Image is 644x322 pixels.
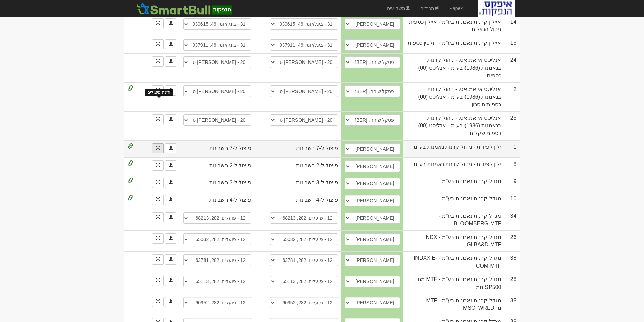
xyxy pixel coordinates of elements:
[403,192,504,209] td: מגדל קרנות נאמנות בע"מ
[152,143,164,153] a: הזנת פיצולים
[403,82,504,112] td: אנליסט אי.אמ.אס. - ניהול קרנות בנאמנות (1986) בע"מ - אנליסט (00) כספית חיסכון
[505,175,520,192] td: 9
[505,192,520,209] td: 10
[403,230,504,252] td: מגדל קרנות נאמנות בע"מ - INDX GLBA&D MTF
[505,140,520,157] td: 1
[403,273,504,294] td: מגדל קרנות נאמנות בע"מ - MTF מח SP500 ממ
[505,157,520,175] td: 8
[403,36,504,53] td: איילון קרנות נאמנות בע"מ - דולפין כספית
[505,273,520,294] td: 28
[270,179,338,187] div: פיצול ל-3 חשבונות
[505,53,520,82] td: 24
[505,230,520,252] td: 26
[403,209,504,230] td: מגדל קרנות נאמנות בע"מ - BLOOMBERG MTF
[403,157,504,175] td: ילין לפידות - ניהול קרנות נאמנות בע"מ
[403,140,504,157] td: ילין לפידות - ניהול קרנות נאמנות בע"מ
[270,145,338,152] div: פיצול ל-7 חשבונות
[403,53,504,82] td: אנליסט אי.אמ.אס. - ניהול קרנות בנאמנות (1986) בע"מ - אנליסט (00) כספית
[505,36,520,53] td: 15
[505,111,520,140] td: 25
[270,196,338,204] div: פיצול ל-4 חשבונות
[135,2,234,15] img: SmartBull Logo
[505,251,520,273] td: 38
[505,82,520,112] td: 2
[505,15,520,36] td: 14
[403,111,504,140] td: אנליסט אי.אמ.אס. - ניהול קרנות בנאמנות (1986) בע"מ - אנליסט (00) כספית שקלית
[270,162,338,170] div: פיצול ל-2 חשבונות
[403,294,504,315] td: מגדל קרנות נאמנות בע"מ - MTF מחMSCI WRLD
[183,145,251,152] div: פיצול ל-7 חשבונות
[183,162,251,170] div: פיצול ל-2 חשבונות
[145,89,173,96] div: הזנת פיצולים
[183,179,251,187] div: פיצול ל-3 חשבונות
[403,175,504,192] td: מגדל קרנות נאמנות בע"מ
[505,294,520,315] td: 35
[183,196,251,204] div: פיצול ל-4 חשבונות
[505,209,520,230] td: 34
[403,251,504,273] td: מגדל קרנות נאמנות בע"מ - INDXX E-COM MTF
[403,15,504,36] td: איילון קרנות נאמנות בע"מ - איילון כספית ניהול הנזילות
